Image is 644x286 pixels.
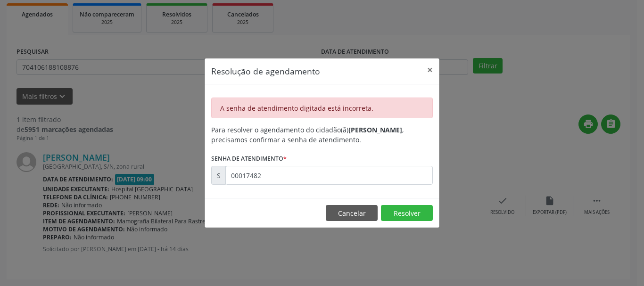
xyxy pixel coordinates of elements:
h5: Resolução de agendamento [211,65,320,77]
button: Resolver [381,205,433,221]
button: Cancelar [326,205,378,221]
div: Para resolver o agendamento do cidadão(ã) , precisamos confirmar a senha de atendimento. [211,125,433,145]
b: [PERSON_NAME] [348,125,402,134]
div: A senha de atendimento digitada está incorreta. [211,98,433,118]
div: S [211,166,226,185]
label: Senha de atendimento [211,151,287,166]
button: Close [421,58,439,82]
